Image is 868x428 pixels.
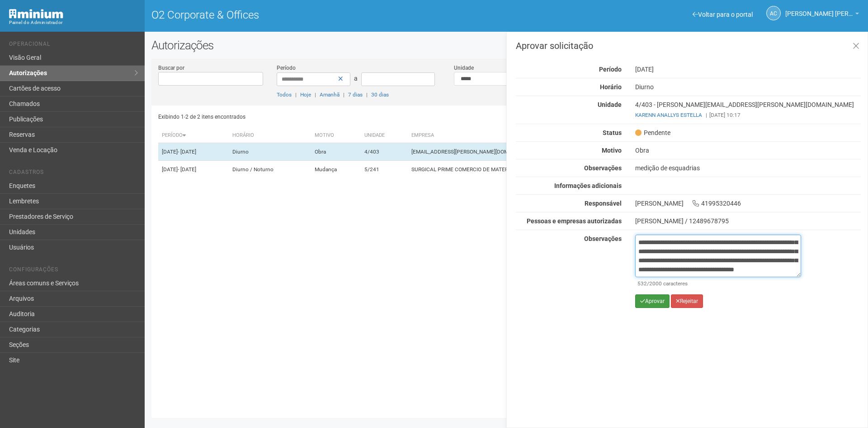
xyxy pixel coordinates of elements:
label: Buscar por [158,64,184,72]
span: - [DATE] [178,149,196,155]
th: Horário [229,128,311,143]
td: Mudança [311,161,361,178]
a: [PERSON_NAME] [PERSON_NAME] [785,11,859,19]
strong: Observações [584,164,622,172]
strong: Período [599,66,622,73]
a: 7 dias [348,91,363,98]
span: | [343,91,344,98]
td: 5/241 [361,161,408,178]
span: | [315,91,316,98]
label: Período [277,64,296,72]
span: | [295,91,297,98]
strong: Unidade [598,101,622,108]
th: Motivo [311,128,361,143]
span: Pendente [635,129,670,137]
label: Unidade [454,64,474,72]
a: Todos [277,91,292,98]
th: Unidade [361,128,408,143]
td: [EMAIL_ADDRESS][PERSON_NAME][DOMAIN_NAME] [408,143,654,161]
div: medição de esquadrias [628,164,868,172]
span: | [366,91,368,98]
div: Obra [628,146,868,154]
a: Fechar [847,37,865,56]
li: Operacional [9,41,138,50]
li: Configurações [9,266,138,276]
div: Diurno [628,83,868,91]
li: Cadastros [9,169,138,178]
td: SURGICAL PRIME COMERCIO DE MATERIAL HOSPITALAR [408,161,654,178]
span: 532 [637,280,647,287]
td: [DATE] [158,161,229,178]
a: KARENN ANALLYS ESTELLA [635,112,702,118]
div: Exibindo 1-2 de 2 itens encontrados [158,110,504,124]
div: [PERSON_NAME] / 12489678795 [635,217,861,225]
th: Empresa [408,128,654,143]
div: 4/403 - [PERSON_NAME][EMAIL_ADDRESS][PERSON_NAME][DOMAIN_NAME] [628,101,868,119]
th: Período [158,128,229,143]
td: Obra [311,143,361,161]
div: [PERSON_NAME] 41995320446 [628,199,868,207]
strong: Status [603,129,622,136]
strong: Responsável [585,200,622,207]
div: Painel do Administrador [9,19,138,27]
span: | [706,112,707,118]
div: /2000 caracteres [637,279,799,288]
div: [DATE] [628,65,868,73]
a: AC [766,6,781,20]
td: Diurno [229,143,311,161]
h2: Autorizações [151,38,861,52]
div: [DATE] 10:17 [635,111,861,119]
strong: Informações adicionais [554,182,622,189]
td: Diurno / Noturno [229,161,311,178]
span: Ana Carla de Carvalho Silva [785,1,853,17]
h1: O2 Corporate & Offices [151,9,500,21]
a: Voltar para o portal [693,11,753,18]
img: Minium [9,9,63,19]
button: Rejeitar [671,294,703,308]
span: a [354,75,358,82]
a: Amanhã [320,91,340,98]
strong: Motivo [602,147,622,154]
a: Hoje [300,91,311,98]
button: Aprovar [635,294,670,308]
h3: Aprovar solicitação [516,41,861,50]
a: 30 dias [371,91,389,98]
span: - [DATE] [178,166,196,173]
strong: Pessoas e empresas autorizadas [527,217,622,225]
td: 4/403 [361,143,408,161]
strong: Horário [600,83,622,91]
strong: Observações [584,235,622,242]
td: [DATE] [158,143,229,161]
